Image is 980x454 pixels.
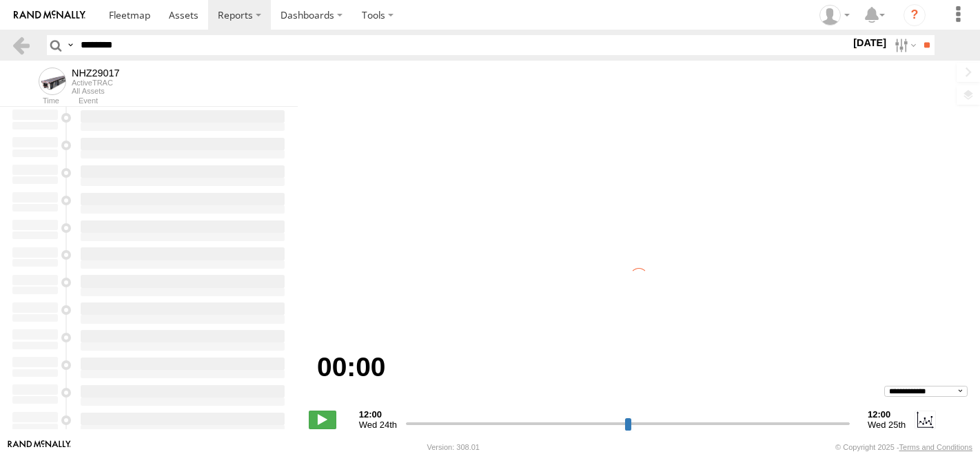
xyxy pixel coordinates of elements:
div: All Assets [72,87,120,95]
div: Event [79,98,298,105]
strong: 12:00 [359,409,397,420]
a: Back to previous Page [11,35,31,55]
label: Play/Stop [309,411,336,429]
i: ? [904,4,926,26]
div: Zulema McIntosch [815,5,855,25]
div: © Copyright 2025 - [835,443,972,451]
div: Time [11,98,59,105]
label: Search Filter Options [889,35,919,55]
img: rand-logo.svg [14,10,85,20]
div: ActiveTRAC [72,79,120,87]
div: NHZ29017 - View Asset History [72,68,120,79]
a: Visit our Website [8,440,71,454]
span: Wed 25th [868,420,906,430]
a: Terms and Conditions [899,443,972,451]
label: Search Query [65,35,76,55]
span: Wed 24th [359,420,397,430]
label: [DATE] [850,35,889,50]
strong: 12:00 [868,409,906,420]
div: Version: 308.01 [427,443,480,451]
